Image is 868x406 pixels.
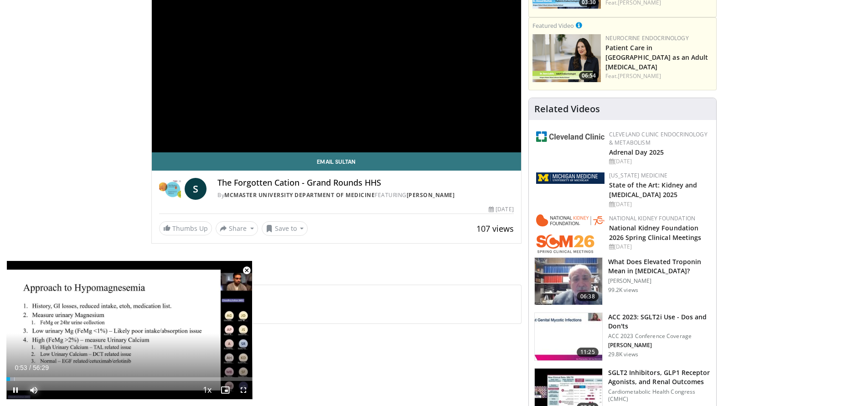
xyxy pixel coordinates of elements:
[407,191,455,199] a: [PERSON_NAME]
[609,224,702,242] a: National Kidney Foundation 2026 Spring Clinical Meetings
[6,381,25,399] button: Pause
[185,178,207,200] a: S
[33,364,49,371] span: 56:29
[605,72,713,80] div: Feat.
[216,381,234,399] button: Enable picture-in-picture mode
[198,381,216,399] button: Playback Rate
[234,381,253,399] button: Fullscreen
[609,157,709,166] div: [DATE]
[6,377,253,381] div: Progress Bar
[577,292,599,301] span: 06:38
[608,312,711,331] h3: ACC 2023: SGLT2i Use - Dos and Don'ts
[159,221,212,235] a: Thumbs Up
[577,348,599,357] span: 11:25
[29,364,31,371] span: /
[15,364,27,371] span: 0:53
[532,34,601,82] img: 69d9a9c3-9e0d-45c7-989e-b720a70fb3d0.png.150x105_q85_crop-smart_upscale.png
[608,388,711,403] p: Cardiometabolic Health Congress (CMHC)
[238,261,256,280] button: Close
[608,333,711,340] p: ACC 2023 Conference Coverage
[262,221,308,236] button: Save to
[25,381,43,399] button: Mute
[536,214,604,253] img: 79503c0a-d5ce-4e31-88bd-91ebf3c563fb.png.150x105_q85_autocrop_double_scale_upscale_version-0.2.png
[6,261,253,400] video-js: Video Player
[217,178,514,188] h4: The Forgotten Cation - Grand Rounds HHS
[609,243,709,251] div: [DATE]
[609,172,667,179] a: [US_STATE] Medicine
[579,72,599,80] span: 06:54
[534,312,711,361] a: 11:25 ACC 2023: SGLT2i Use - Dos and Don'ts ACC 2023 Conference Coverage [PERSON_NAME] 29.8K views
[151,265,522,277] span: Comments 0
[608,368,711,386] h3: SGLT2 Inhibitors, GLP1 Receptor Agonists, and Renal Outcomes
[609,130,708,146] a: Cleveland Clinic Endocrinology & Metabolism
[605,43,708,71] a: Patient Care in [GEOGRAPHIC_DATA] as an Adult [MEDICAL_DATA]
[217,191,514,199] div: By FEATURING
[608,286,638,294] p: 99.2K views
[532,21,574,30] small: Featured Video
[608,257,711,276] h3: What Does Elevated Troponin Mean in [MEDICAL_DATA]?
[618,72,661,80] a: [PERSON_NAME]
[609,214,695,222] a: National Kidney Foundation
[489,205,513,213] div: [DATE]
[535,258,602,305] img: 98daf78a-1d22-4ebe-927e-10afe95ffd94.150x105_q85_crop-smart_upscale.jpg
[476,223,514,234] span: 107 views
[534,104,600,115] h4: Related Videos
[536,131,604,142] img: 213c7402-bad5-40e9-967c-d17d6c446da1.png.150x105_q85_autocrop_double_scale_upscale_version-0.2.png
[609,181,697,199] a: State of the Art: Kidney and [MEDICAL_DATA] 2025
[216,221,258,236] button: Share
[534,257,711,306] a: 06:38 What Does Elevated Troponin Mean in [MEDICAL_DATA]? [PERSON_NAME] 99.2K views
[536,172,604,184] img: 5ed80e7a-0811-4ad9-9c3a-04de684f05f4.png.150x105_q85_autocrop_double_scale_upscale_version-0.2.png
[608,351,638,358] p: 29.8K views
[532,34,601,82] a: 06:54
[159,178,181,200] img: McMaster University Department of Medicine
[605,34,689,42] a: Neurocrine Endocrinology
[609,148,664,156] a: Adrenal Day 2025
[608,342,711,349] p: [PERSON_NAME]
[535,313,602,360] img: 9258cdf1-0fbf-450b-845f-99397d12d24a.150x105_q85_crop-smart_upscale.jpg
[609,200,709,208] div: [DATE]
[152,152,521,171] a: Email Sultan
[608,277,711,285] p: [PERSON_NAME]
[224,191,375,199] a: McMaster University Department of Medicine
